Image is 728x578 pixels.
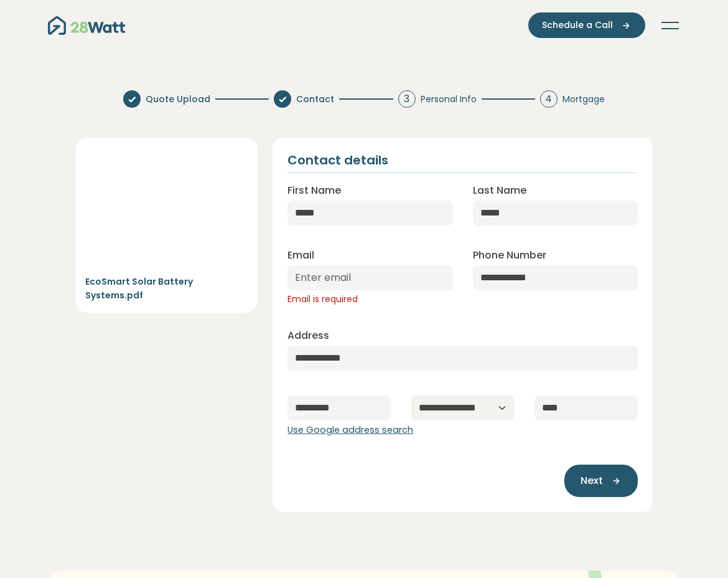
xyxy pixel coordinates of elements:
h2: Contact details [287,153,388,168]
img: 28Watt [48,16,125,35]
span: Quote Upload [146,93,210,106]
label: Phone Number [473,248,546,263]
span: Personal Info [421,93,477,106]
button: Schedule a Call [528,12,645,38]
label: Email [287,248,314,263]
p: EcoSmart Solar Battery Systems.pdf [85,275,248,303]
div: 3 [398,90,416,108]
div: Email is required [287,293,452,306]
button: Use Google address search [287,424,413,437]
span: Contact [296,93,334,106]
div: 4 [540,90,558,108]
button: Next [564,465,638,497]
input: Enter email [287,265,452,290]
button: Toggle navigation [660,19,680,32]
nav: Main navigation [48,12,680,38]
iframe: Uploaded Quote Preview [85,148,248,270]
label: Address [287,328,329,343]
label: Last Name [473,183,526,198]
span: Mortgage [562,93,605,106]
span: Schedule a Call [542,19,613,32]
span: Next [581,473,603,488]
label: First Name [287,183,341,198]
